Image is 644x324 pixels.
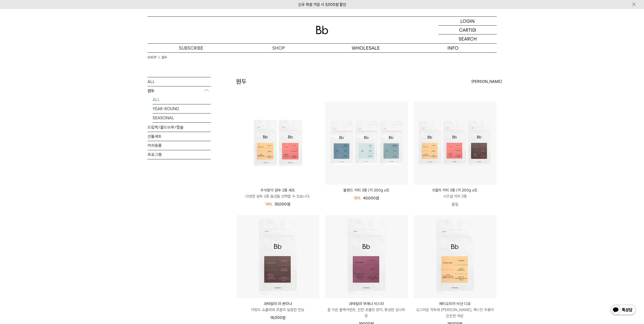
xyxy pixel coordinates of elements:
[610,304,636,316] img: 카카오톡 채널 1:1 채팅 버튼
[148,123,211,132] a: 드립백/콜드브루/캡슐
[153,104,211,113] a: YEAR-ROUND
[409,44,497,52] p: INFO
[471,79,502,85] span: [PERSON_NAME]
[413,102,496,185] img: 9월의 커피 3종 (각 200g x3)
[413,187,496,193] p: 9월의 커피 3종 (각 200g x3)
[236,193,319,199] p: 다양한 원두 2종 옵션을 선택할 수 있습니다.
[413,193,496,199] p: 시즈널 커피 3종
[322,44,409,52] p: WHOLESALE
[236,301,319,307] p: 과테말라 라 몬타냐
[236,187,319,193] p: 추석맞이 원두 2종 세트
[325,301,408,319] a: 과테말라 부에나 비스타 잘 익은 블랙커런트, 진한 초콜릿 향미, 풍성한 삼나무 향
[471,26,476,34] p: (0)
[236,215,319,298] img: 과테말라 라 몬타냐
[282,315,285,320] span: 원
[325,301,408,307] p: 과테말라 부에나 비스타
[376,196,379,200] span: 원
[413,301,496,307] p: 에티오피아 비샨 디모
[287,202,290,206] span: 원
[148,55,156,60] a: SHOP
[439,17,497,26] a: LOGIN
[439,26,497,34] a: CART (0)
[265,201,272,207] div: 14%
[148,150,211,159] a: 프로그램
[325,187,408,193] a: 블렌드 커피 3종 (각 200g x3)
[148,141,211,150] a: 커피용품
[325,102,408,185] img: 블렌드 커피 3종 (각 200g x3)
[413,301,496,319] a: 에티오피아 비샨 디모 싱그러운 자두와 [PERSON_NAME], 재스민 우롱의 은은한 여운
[413,215,496,298] img: 에티오피아 비샨 디모
[413,199,496,209] p: 품절
[161,55,167,60] a: 원두
[354,195,361,201] div: 18%
[153,95,211,104] a: ALL
[236,77,247,86] h2: 원두
[236,301,319,313] a: 과테말라 라 몬타냐 아망드 쇼콜라와 프룬의 달콤한 만남
[298,2,346,7] a: 신규 회원 가입 시 3,000원 할인
[236,102,319,185] img: 추석맞이 원두 2종 세트
[325,307,408,319] p: 잘 익은 블랙커런트, 진한 초콜릿 향미, 풍성한 삼나무 향
[363,196,379,200] span: 40,000
[148,44,235,52] a: SUBSCRIBE
[325,215,408,298] img: 과테말라 부에나 비스타
[275,202,290,206] span: 30,000
[459,26,471,34] p: CART
[236,187,319,199] a: 추석맞이 원두 2종 세트 다양한 원두 2종 옵션을 선택할 수 있습니다.
[236,307,319,313] p: 아망드 쇼콜라와 프룬의 달콤한 만남
[459,34,477,43] p: SEARCH
[148,132,211,141] a: 선물세트
[153,113,211,122] a: SEASONAL
[270,315,285,320] span: 18,000
[148,77,211,86] a: ALL
[316,26,328,34] img: 로고
[413,187,496,199] a: 9월의 커피 3종 (각 200g x3) 시즈널 커피 3종
[148,86,211,96] p: 원두
[235,44,322,52] a: SHOP
[413,307,496,319] p: 싱그러운 자두와 [PERSON_NAME], 재스민 우롱의 은은한 여운
[460,17,475,25] p: LOGIN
